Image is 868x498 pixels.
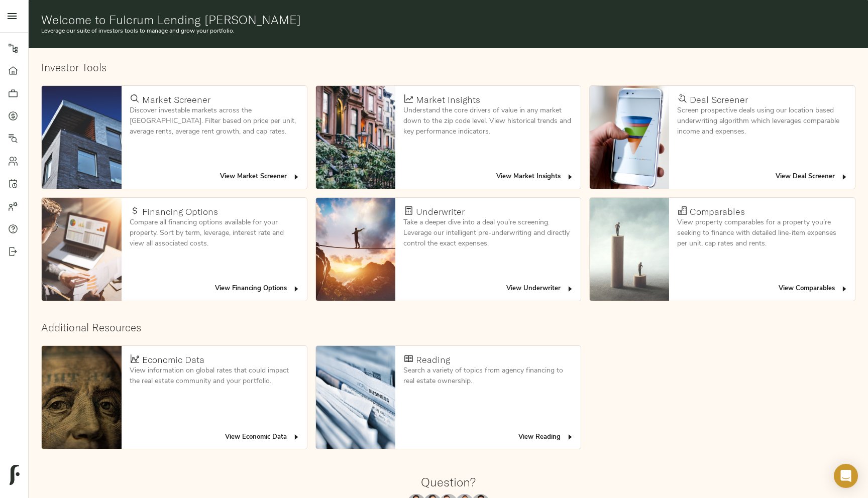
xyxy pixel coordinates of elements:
[220,171,300,183] span: View Market Screener
[41,13,855,27] h1: Welcome to Fulcrum Lending [PERSON_NAME]
[42,86,121,189] img: Market Screener
[516,430,577,445] button: View Reading
[403,365,573,387] p: Search a variety of topics from agency financing to real estate ownership.
[316,198,395,301] img: Underwriter
[316,346,395,449] img: Reading
[416,206,465,217] h4: Underwriter
[142,354,204,365] h4: Economic Data
[773,169,851,185] button: View Deal Screener
[142,206,218,217] h4: Financing Options
[130,365,299,387] p: View information on global rates that could impact the real estate community and your portfolio.
[218,169,303,185] button: View Market Screener
[590,198,669,301] img: Comparables
[416,354,450,365] h4: Reading
[677,217,846,249] p: View property comparables for a property you’re seeking to finance with detailed line-item expens...
[834,464,858,488] div: Open Intercom Messenger
[518,432,574,443] span: View Reading
[506,283,574,295] span: View Underwriter
[421,475,476,489] h1: Question?
[496,171,574,183] span: View Market Insights
[142,94,210,105] h4: Market Screener
[225,432,300,443] span: View Economic Data
[690,94,748,105] h4: Deal Screener
[130,217,299,249] p: Compare all financing options available for your property. Sort by term, leverage, interest rate ...
[776,281,851,297] button: View Comparables
[403,105,573,137] p: Understand the core drivers of value in any market down to the zip code level. View historical tr...
[494,169,577,185] button: View Market Insights
[776,171,848,183] span: View Deal Screener
[590,86,669,189] img: Deal Screener
[504,281,577,297] button: View Underwriter
[316,86,395,189] img: Market Insights
[690,206,745,217] h4: Comparables
[403,217,573,249] p: Take a deeper dive into a deal you’re screening. Leverage our intelligent pre-underwriting and di...
[41,321,855,334] h2: Additional Resources
[41,27,855,36] p: Leverage our suite of investors tools to manage and grow your portfolio.
[130,105,299,137] p: Discover investable markets across the [GEOGRAPHIC_DATA]. Filter based on price per unit, average...
[677,105,846,137] p: Screen prospective deals using our location based underwriting algorithm which leverages comparab...
[42,198,121,301] img: Financing Options
[212,281,303,297] button: View Financing Options
[215,283,300,295] span: View Financing Options
[416,94,480,105] h4: Market Insights
[223,430,303,445] button: View Economic Data
[41,61,855,74] h2: Investor Tools
[779,283,848,295] span: View Comparables
[42,346,121,449] img: Economic Data
[10,465,20,485] img: logo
